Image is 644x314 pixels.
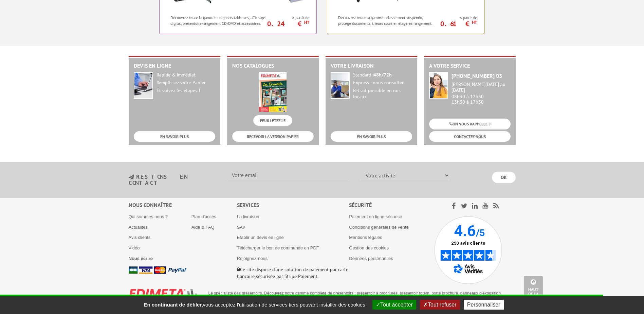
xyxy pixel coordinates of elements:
h3: restons en contact [129,174,218,186]
a: Vidéo [129,245,140,250]
a: FEUILLETEZ-LE [253,115,292,126]
a: RECEVOIR LA VERSION PAPIER [232,131,314,142]
div: 08h30 à 12h30 13h30 à 17h30 [452,82,511,105]
div: Services [237,201,349,209]
a: Nous écrire [129,256,153,261]
span: A partir de [269,15,310,20]
sup: HT [472,19,477,25]
div: Standard : [353,72,412,78]
img: Avis Vérifiés - 4.6 sur 5 - 250 avis clients [434,216,502,284]
div: [PERSON_NAME][DATE] au [DATE] [452,82,511,93]
a: Télécharger le bon de commande en PDF [237,245,319,250]
img: newsletter.jpg [129,174,134,180]
a: Qui sommes nous ? [129,214,168,219]
sup: HT [304,19,309,25]
a: Données personnelles [349,256,393,261]
img: widget-service.jpg [429,72,448,99]
a: Conditions générales de vente [349,225,409,230]
a: Gestion des cookies [349,245,389,250]
a: Avis clients [129,235,151,240]
p: Le spécialiste des présentoirs. Découvrez notre gamme complète de présentoirs : présentoir à broc... [208,291,511,301]
div: Remplissez votre Panier [157,80,215,86]
div: Nous connaître [129,201,237,209]
div: Rapide & Immédiat [157,72,215,78]
strong: En continuant de défiler, [144,302,203,308]
h2: A votre service [429,63,511,69]
a: EN SAVOIR PLUS [134,131,215,142]
p: 0.24 € [266,22,310,26]
p: 0.61 € [434,22,477,26]
h2: Nos catalogues [232,63,314,69]
a: Plan d'accès [191,214,216,219]
strong: [PHONE_NUMBER] 03 [452,72,502,79]
a: Paiement en ligne sécurisé [349,214,402,219]
p: Ce site dispose d’une solution de paiement par carte bancaire sécurisée par Stripe Paiement. [237,266,349,280]
a: ON VOUS RAPPELLE ? [429,119,511,129]
a: Mentions légales [349,235,382,240]
img: widget-livraison.jpg [331,72,350,99]
p: Découvrez toute la gamme : supports tablettes, affichage digital, présentoirs-rangement CD/DVD et... [170,15,267,26]
input: Votre email [228,170,350,181]
a: Etablir un devis en ligne [237,235,284,240]
p: Découvrez toute la gamme : classement suspendu, protège documents, trieurs courrier, étagères ran... [338,15,435,26]
strong: 48h/72h [373,72,392,78]
h2: Votre livraison [331,63,412,69]
h2: Devis en ligne [134,63,215,69]
a: SAV [237,225,245,230]
button: Tout refuser [420,300,460,310]
div: Sécurité [349,201,434,209]
a: Aide & FAQ [191,225,215,230]
button: Tout accepter [372,300,416,310]
a: Haut de la page [524,276,543,304]
a: EN SAVOIR PLUS [331,131,412,142]
span: A partir de [437,15,477,20]
input: OK [492,172,516,183]
img: widget-devis.jpg [134,72,153,99]
a: Actualités [129,225,148,230]
div: Express : nous consulter [353,80,412,86]
a: Rejoignez-nous [237,256,268,261]
img: edimeta.jpeg [259,72,287,112]
span: vous acceptez l'utilisation de services tiers pouvant installer des cookies [140,302,368,308]
div: Retrait possible en nos locaux [353,88,412,100]
a: La livraison [237,214,259,219]
button: Personnaliser (fenêtre modale) [464,300,504,310]
a: CONTACTEZ-NOUS [429,131,511,142]
div: Et suivez les étapes ! [157,88,215,94]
